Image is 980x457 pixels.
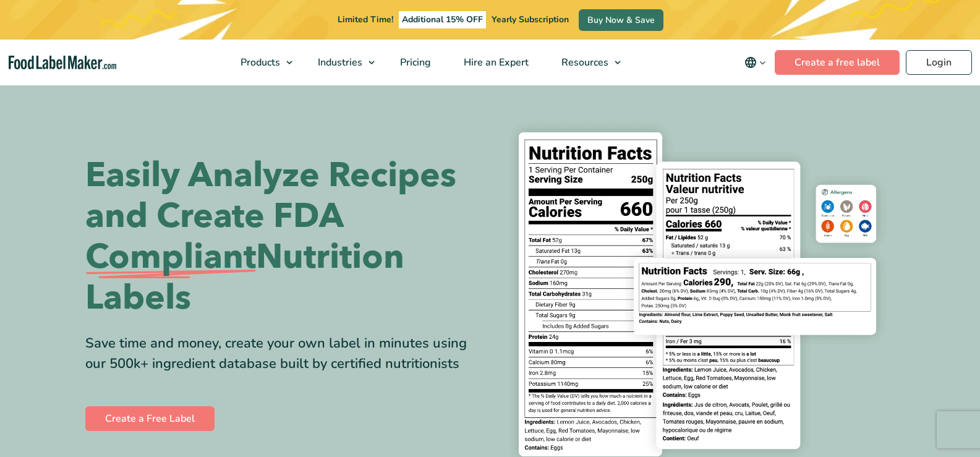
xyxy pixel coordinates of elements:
[448,40,542,85] a: Hire an Expert
[85,333,481,374] div: Save time and money, create your own label in minutes using our 500k+ ingredient database built b...
[224,40,299,85] a: Products
[396,56,432,69] span: Pricing
[906,50,972,75] a: Login
[384,40,445,85] a: Pricing
[314,56,364,69] span: Industries
[237,56,281,69] span: Products
[775,50,900,75] a: Create a free label
[579,9,663,31] a: Buy Now & Save
[85,406,215,431] a: Create a Free Label
[492,14,569,25] span: Yearly Subscription
[302,40,381,85] a: Industries
[558,56,610,69] span: Resources
[338,14,393,25] span: Limited Time!
[85,155,481,318] h1: Easily Analyze Recipes and Create FDA Nutrition Labels
[85,237,256,278] span: Compliant
[460,56,530,69] span: Hire an Expert
[545,40,627,85] a: Resources
[399,11,486,28] span: Additional 15% OFF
